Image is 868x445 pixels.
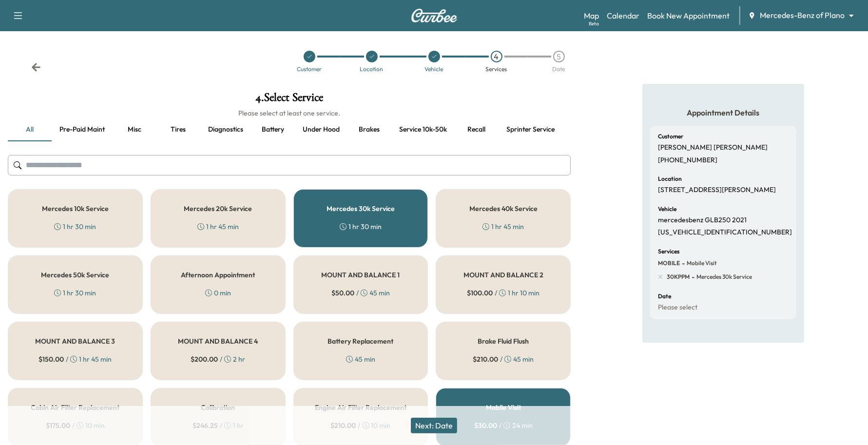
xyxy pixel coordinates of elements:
[331,288,390,298] div: / 45 min
[178,338,258,345] h5: MOUNT AND BALANCE 4
[205,288,231,298] div: 0 min
[658,303,697,312] p: Please select
[54,222,96,232] div: 1 hr 30 min
[553,66,565,72] div: Date
[8,108,571,118] h6: Please select at least one service.
[331,288,354,298] span: $ 50.00
[191,354,218,364] span: $ 200.00
[589,20,599,27] div: Beta
[113,118,156,141] button: Misc
[553,51,565,62] div: 5
[658,156,717,165] p: [PHONE_NUMBER]
[297,66,322,72] div: Customer
[584,10,599,21] a: MapBeta
[486,66,507,72] div: Services
[295,118,347,141] button: Under hood
[315,404,406,411] h5: Engine Air Filter Replacement
[39,354,64,364] span: $ 150.00
[469,205,538,212] h5: Mercedes 40k Service
[35,338,115,345] h5: MOUNT AND BALANCE 3
[181,271,255,278] h5: Afternoon Appointment
[650,107,796,118] h5: Appointment Details
[8,118,52,141] button: all
[658,259,680,267] span: MOBILE
[658,228,792,237] p: [US_VEHICLE_IDENTIFICATION_NUMBER]
[478,338,529,345] h5: Brake Fluid Flush
[322,271,400,278] h5: MOUNT AND BALANCE 1
[42,205,109,212] h5: Mercedes 10k Service
[39,354,112,364] div: / 1 hr 45 min
[760,10,845,21] span: Mercedes-Benz of Plano
[251,118,295,141] button: Battery
[658,176,682,182] h6: Location
[658,186,776,194] p: [STREET_ADDRESS][PERSON_NAME]
[486,404,521,411] h5: Mobile Visit
[463,271,543,278] h5: MOUNT AND BALANCE 2
[491,51,502,62] div: 4
[54,288,96,298] div: 1 hr 30 min
[41,271,109,278] h5: Mercedes 50k Service
[347,118,391,141] button: Brakes
[473,354,498,364] span: $ 210.00
[658,293,671,299] h6: Date
[467,288,493,298] span: $ 100.00
[31,62,41,72] div: Back
[680,258,685,268] span: -
[191,354,245,364] div: / 2 hr
[473,354,534,364] div: / 45 min
[340,222,382,232] div: 1 hr 30 min
[197,222,239,232] div: 1 hr 45 min
[360,66,384,72] div: Location
[467,288,540,298] div: / 1 hr 10 min
[391,118,455,141] button: Service 10k-50k
[658,206,676,212] h6: Vehicle
[455,118,499,141] button: Recall
[685,259,717,267] span: Mobile Visit
[52,118,113,141] button: Pre-paid maint
[647,10,730,21] a: Book New Appointment
[482,222,524,232] div: 1 hr 45 min
[8,118,571,141] div: basic tabs example
[200,118,251,141] button: Diagnostics
[156,118,200,141] button: Tires
[690,272,694,282] span: -
[8,92,571,108] h1: 4 . Select Service
[667,273,690,281] span: 30KPPM
[411,9,458,22] img: Curbee Logo
[658,249,679,254] h6: Services
[327,205,395,212] h5: Mercedes 30k Service
[411,418,457,433] button: Next: Date
[328,338,394,345] h5: Battery Replacement
[201,404,235,411] h5: Calibration
[425,66,444,72] div: Vehicle
[694,273,752,281] span: Mercedes 30k Service
[607,10,639,21] a: Calendar
[346,354,375,364] div: 45 min
[658,216,747,225] p: mercedesbenz GLB250 2021
[658,143,768,152] p: [PERSON_NAME] [PERSON_NAME]
[31,404,119,411] h5: Cabin Air Filter Replacement
[499,118,562,141] button: Sprinter service
[184,205,252,212] h5: Mercedes 20k Service
[658,134,683,139] h6: Customer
